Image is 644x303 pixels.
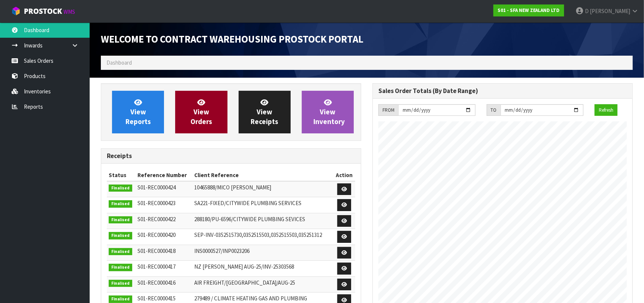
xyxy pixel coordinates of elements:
span: View Receipts [251,98,278,126]
small: WMS [64,8,75,15]
th: Status [107,169,136,181]
span: 10465888/MICO [PERSON_NAME] [195,184,272,191]
th: Action [333,169,355,181]
span: Finalised [109,264,132,271]
span: Finalised [109,296,132,303]
span: 288180/PU-6596/CITYWIDE PLUMBING SEVICES [195,216,306,223]
div: TO [487,104,501,116]
span: [PERSON_NAME] [590,7,630,15]
span: Finalised [109,185,132,192]
span: AIR FREIGHT/[GEOGRAPHIC_DATA]/AUG-25 [195,279,295,286]
span: S01-REC0000422 [138,216,176,223]
h3: Receipts [107,152,355,160]
a: ViewOrders [175,91,227,133]
span: View Orders [191,98,212,126]
span: NZ [PERSON_NAME] AUG-25/INV-25303568 [195,263,294,270]
span: S01-REC0000415 [138,295,176,302]
img: cube-alt.png [11,6,21,16]
span: Welcome to Contract Warehousing ProStock Portal [101,33,363,45]
span: S01-REC0000416 [138,279,176,286]
span: SEP-INV-0352515730,0352515503,0352515503,035251312 [195,231,322,238]
span: S01-REC0000418 [138,247,176,254]
span: INS0000527/INP0023206 [195,247,250,254]
th: Reference Number [136,169,193,181]
span: S01-REC0000423 [138,200,176,207]
a: ViewReports [112,91,164,133]
strong: S01 - SFA NEW ZEALAND LTD [498,7,560,13]
span: D [585,7,589,15]
span: Finalised [109,280,132,287]
span: View Inventory [313,98,345,126]
div: FROM [378,104,398,116]
span: S01-REC0000420 [138,231,176,238]
th: Client Reference [193,169,334,181]
span: S01-REC0000417 [138,263,176,270]
a: ViewReceipts [239,91,291,133]
span: 279489 / CLIMATE HEATING GAS AND PLUMBING [195,295,307,302]
h3: Sales Order Totals (By Date Range) [378,87,627,95]
span: Finalised [109,200,132,208]
span: Finalised [109,216,132,224]
span: View Reports [126,98,151,126]
a: ViewInventory [302,91,354,133]
span: S01-REC0000424 [138,184,176,191]
span: Finalised [109,232,132,239]
span: ProStock [24,6,62,16]
span: SA221-FIXED/CITYWIDE PLUMBING SERVICES [195,200,302,207]
button: Refresh [595,104,617,116]
span: Finalised [109,248,132,256]
span: Dashboard [106,59,132,66]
